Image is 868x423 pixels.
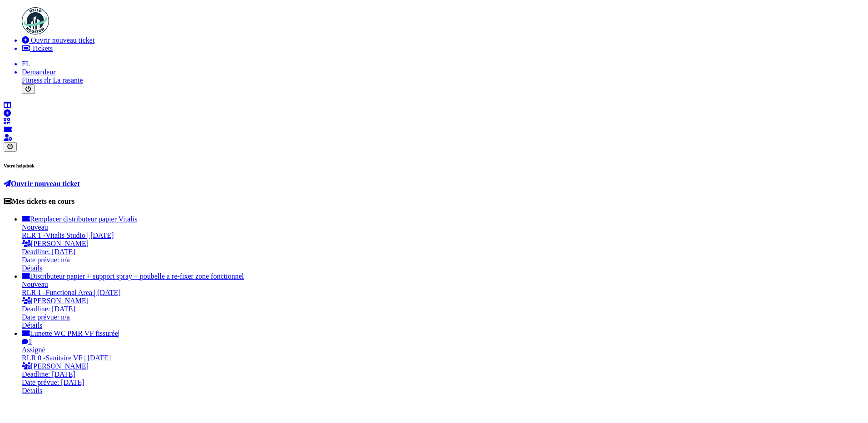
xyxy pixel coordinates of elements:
[32,44,53,52] span: Tickets
[22,321,864,330] div: Détails
[22,36,864,44] a: Ouvrir nouveau ticket
[4,180,80,187] a: Ouvrir nouveau ticket
[22,272,864,330] a: Distributeur papier + support spray + poubelle a re-fixer zone fonctionnel NouveauRLR 1 -Function...
[22,387,864,395] div: Détails
[22,264,864,272] div: Détails
[22,223,864,264] div: Nouveau RLR 1 -Vitalis Studio | [DATE] [PERSON_NAME] Deadline: [DATE] Date prévue: n/a
[22,215,864,223] div: Remplacer distributeur papier Vitalis
[31,36,94,44] span: Ouvrir nouveau ticket
[22,7,49,34] img: Badge_color-CXgf-gQk.svg
[22,44,864,53] a: Tickets
[22,60,864,68] li: FL
[22,68,864,84] li: Fitness rlr La rasante
[22,60,864,84] a: FL DemandeurFitness rlr La rasante
[22,280,864,321] div: Nouveau RLR 1 -Functional Area | [DATE] [PERSON_NAME] Deadline: [DATE] Date prévue: n/a
[22,330,864,346] div: Lunette WC PMR VF fissurée
[4,163,864,168] h6: Votre helpdesk
[118,330,119,337] span: |
[4,197,864,206] h4: Mes tickets en cours
[22,346,864,387] div: Assigné RLR 0 -Sanitaire VF | [DATE] [PERSON_NAME] Deadline: [DATE] Date prévue: [DATE]
[22,68,864,76] div: Demandeur
[22,338,864,346] div: 1
[22,215,864,272] a: Remplacer distributeur papier Vitalis NouveauRLR 1 -Vitalis Studio | [DATE] [PERSON_NAME]Deadline...
[22,272,864,280] div: Distributeur papier + support spray + poubelle a re-fixer zone fonctionnel
[22,330,864,395] a: Lunette WC PMR VF fissurée| 1 AssignéRLR 0 -Sanitaire VF | [DATE] [PERSON_NAME]Deadline: [DATE]Da...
